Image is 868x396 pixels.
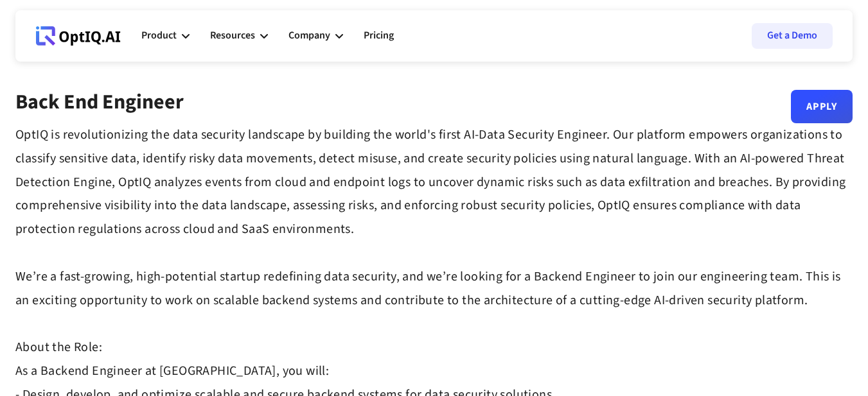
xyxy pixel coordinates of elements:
div: Company [288,17,343,55]
div: Company [288,27,330,44]
a: Pricing [364,17,394,55]
div: Resources [210,27,255,44]
div: Resources [210,17,268,55]
a: Get a Demo [752,23,833,49]
div: Product [141,17,190,55]
div: Webflow Homepage [36,45,37,46]
a: Apply [791,90,853,123]
div: Back End Engineer [15,90,184,123]
div: Product [141,27,177,44]
a: Webflow Homepage [36,17,121,55]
